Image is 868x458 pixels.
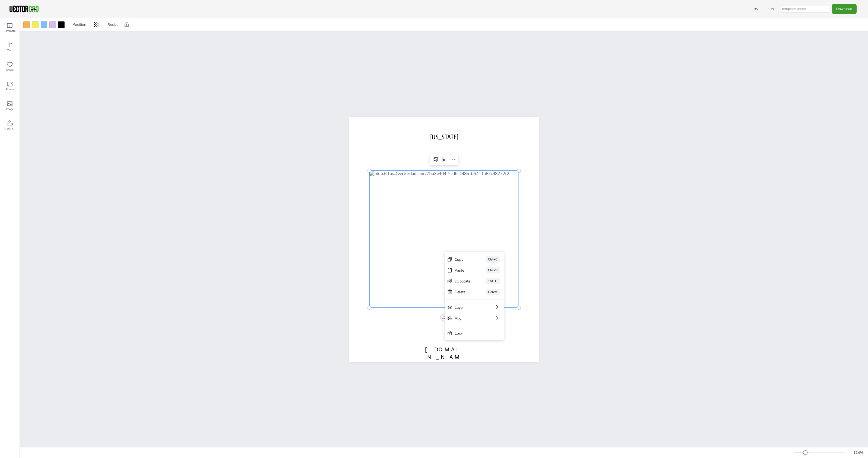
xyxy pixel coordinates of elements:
[7,48,12,53] span: Text
[9,5,39,13] img: VectorDad-1.png
[486,267,500,273] div: Ctrl+V
[6,107,14,111] span: Image
[486,278,500,284] div: Ctrl+D
[781,5,829,13] input: template name
[486,256,500,263] div: Ctrl+C
[486,289,500,295] div: Delete
[4,29,15,33] span: Template
[455,268,471,273] div: Paste
[455,290,471,295] div: Delete
[361,132,527,142] p: [US_STATE]
[455,316,479,321] div: Align
[5,126,14,131] span: Upload
[71,22,87,27] span: Position
[6,68,14,72] span: Shape
[852,450,865,455] div: 114 %
[455,279,470,284] div: Duplicate
[455,331,487,336] div: Lock
[425,346,463,369] span: [DOMAIN_NAME]
[105,20,121,29] button: Resize
[6,87,14,92] span: Frame
[455,305,479,310] div: Layer
[455,257,471,262] div: Copy
[832,4,857,14] button: Download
